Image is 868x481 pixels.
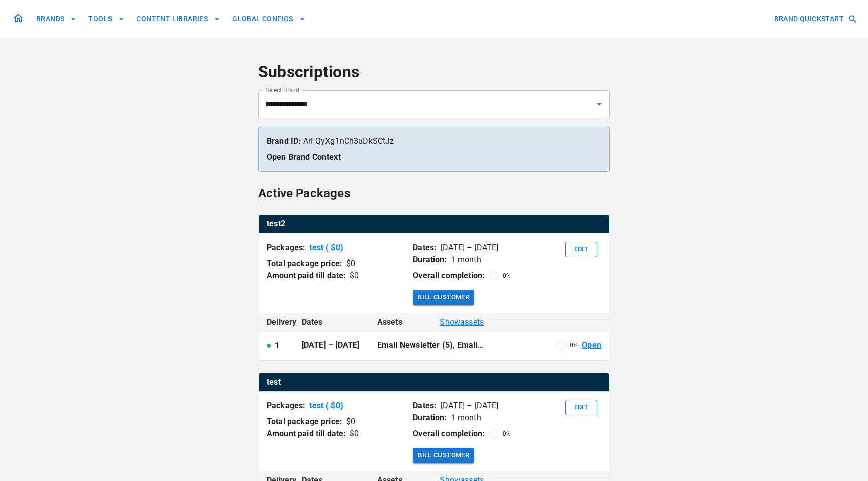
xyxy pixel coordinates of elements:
[267,152,341,162] a: Open Brand Context
[84,10,128,28] button: TOOLS
[413,428,485,440] p: Overall completion:
[565,242,597,257] button: Edit
[32,10,80,28] button: BRANDS
[592,97,606,111] button: Open
[451,412,481,424] p: 1 month
[259,313,294,332] th: Delivery
[346,258,355,270] div: $ 0
[267,428,346,440] p: Amount paid till date:
[294,313,369,332] th: Dates
[413,290,474,305] button: Bill Customer
[346,416,355,428] div: $ 0
[350,270,359,282] div: $ 0
[503,429,511,438] p: 0 %
[259,373,609,392] th: test
[309,242,343,254] a: test ( $0)
[267,242,305,254] p: Packages:
[267,400,305,412] p: Packages:
[413,412,447,424] p: Duration:
[377,340,484,351] p: Email Newsletter (5), Email setup (5)
[565,400,597,415] button: Edit
[440,316,484,328] span: Show assets
[259,215,609,233] table: active packages table
[413,448,474,463] button: Bill Customer
[503,271,511,280] p: 0 %
[132,10,224,28] button: CONTENT LIBRARIES
[259,215,609,233] th: test2
[582,340,601,351] a: Open
[267,270,346,282] p: Amount paid till date:
[267,135,601,147] p: ArFQyXg1nCh3uDkSCtJz
[275,340,279,352] p: 1
[265,86,299,94] label: Select Brand
[451,254,481,266] p: 1 month
[413,400,437,412] p: Dates:
[259,373,609,392] table: active packages table
[413,270,485,282] p: Overall completion:
[377,316,484,328] div: Assets
[441,400,498,412] p: [DATE] – [DATE]
[441,242,498,254] p: [DATE] – [DATE]
[309,400,343,412] a: test ( $0)
[267,416,342,428] p: Total package price:
[228,10,309,28] button: GLOBAL CONFIGS
[258,62,610,82] h4: Subscriptions
[267,258,342,270] p: Total package price:
[413,254,447,266] p: Duration:
[350,428,359,440] div: $ 0
[294,332,369,360] td: [DATE] – [DATE]
[570,341,578,350] p: 0 %
[413,242,437,254] p: Dates:
[258,184,350,203] h6: Active Packages
[267,136,301,146] strong: Brand ID:
[770,10,860,28] button: BRAND QUICKSTART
